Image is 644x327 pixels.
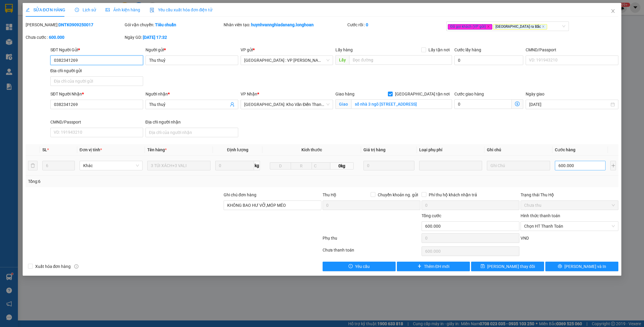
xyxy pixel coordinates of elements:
[397,262,470,271] button: plusThêm ĐH mới
[50,47,143,53] div: SĐT Người Gửi
[335,55,349,65] span: Lấy
[155,22,176,27] b: Tiêu chuẩn
[244,100,330,109] span: Hà Nội: Kho Văn Điển Thanh Trì
[75,8,79,12] span: clock-circle
[323,192,336,197] span: Thu Hộ
[28,178,249,185] div: Tổng: 6
[564,263,606,270] span: [PERSON_NAME] và In
[312,162,331,169] input: C
[366,22,368,27] b: 0
[521,192,618,198] div: Trạng thái Thu Hộ
[227,147,248,152] span: Định lượng
[611,9,615,13] span: close
[224,200,321,210] input: Ghi chú đơn hàng
[448,24,492,30] span: Đã gọi khách (VP gửi)
[375,192,420,198] span: Chuyển khoản ng. gửi
[42,147,47,152] span: SL
[26,34,123,41] div: Chưa cước :
[363,161,414,170] input: 0
[74,264,78,269] span: info-circle
[147,147,167,152] span: Tên hàng
[145,119,238,125] div: Địa chỉ người nhận
[349,264,353,269] span: exclamation-circle
[28,161,38,170] button: delete
[241,47,333,53] div: VP gửi
[484,144,552,156] th: Ghi chú
[33,263,73,270] span: Xuất hóa đơn hàng
[605,3,621,20] button: Close
[145,128,238,137] input: Địa chỉ của người nhận
[555,147,575,152] span: Cước hàng
[224,21,346,28] div: Nhân viên tạo:
[424,263,449,270] span: Thêm ĐH mới
[330,162,354,169] span: 0kg
[355,263,370,270] span: Yêu cầu
[529,101,609,108] input: Ngày giao
[426,192,479,198] span: Phí thu hộ khách nhận trả
[125,34,222,41] div: Ngày GD:
[526,47,618,53] div: CMND/Passport
[349,55,452,65] input: Dọc đường
[50,67,143,74] div: Địa chỉ người gửi
[26,7,65,12] span: SỬA ĐƠN HÀNG
[426,47,452,53] span: Lấy tận nơi
[454,99,512,109] input: Cước giao hàng
[230,102,235,107] span: user-add
[487,263,535,270] span: [PERSON_NAME] thay đổi
[347,21,445,28] div: Cước rồi :
[150,8,154,13] img: icon
[80,147,102,152] span: Đơn vị tính
[143,35,167,40] b: [DATE] 17:32
[335,92,354,96] span: Giao hàng
[487,161,550,170] input: Ghi Chú
[363,147,386,152] span: Giá trị hàng
[270,162,291,169] input: D
[322,235,421,245] div: Phụ thu
[224,192,256,197] label: Ghi chú đơn hàng
[106,7,140,12] span: Ảnh kiện hàng
[58,22,93,27] b: DNTK0909250017
[454,55,523,65] input: Cước lấy hàng
[393,91,452,97] span: [GEOGRAPHIC_DATA] tận nơi
[481,264,485,269] span: save
[515,101,520,106] span: dollar-circle
[545,262,618,271] button: printer[PERSON_NAME] và In
[145,91,238,97] div: Người nhận
[417,264,422,269] span: plus
[471,262,544,271] button: save[PERSON_NAME] thay đổi
[526,92,544,96] label: Ngày giao
[351,99,452,109] input: Giao tận nơi
[335,99,351,109] span: Giao
[521,213,560,218] label: Hình thức thanh toán
[145,47,238,53] div: Người gửi
[291,162,312,169] input: R
[50,76,143,86] input: Địa chỉ của người gửi
[49,35,64,40] b: 600.000
[251,22,314,27] b: huynhvannghiadanang.longhoan
[125,21,222,28] div: Gói vận chuyển:
[83,161,139,170] span: Khác
[50,119,143,125] div: CMND/Passport
[524,201,615,210] span: Chưa thu
[301,147,322,152] span: Kích thước
[422,213,441,218] span: Tổng cước
[454,92,484,96] label: Cước giao hàng
[521,236,529,240] span: VND
[335,47,353,52] span: Lấy hàng
[323,262,396,271] button: exclamation-circleYêu cầu
[487,25,490,28] span: close
[106,8,110,12] span: picture
[454,47,481,52] label: Cước lấy hàng
[417,144,485,156] th: Loại phụ phí
[244,56,330,65] span: Đà Nẵng : VP Thanh Khê
[610,161,616,170] button: plus
[26,8,30,12] span: edit
[241,92,257,96] span: VP Nhận
[542,25,545,28] span: close
[147,161,210,170] input: VD: Bàn, Ghế
[558,264,562,269] span: printer
[254,161,260,170] span: kg
[493,24,547,30] span: [GEOGRAPHIC_DATA] ra Bắc
[322,247,421,257] div: Chưa thanh toán
[75,7,96,12] span: Lịch sử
